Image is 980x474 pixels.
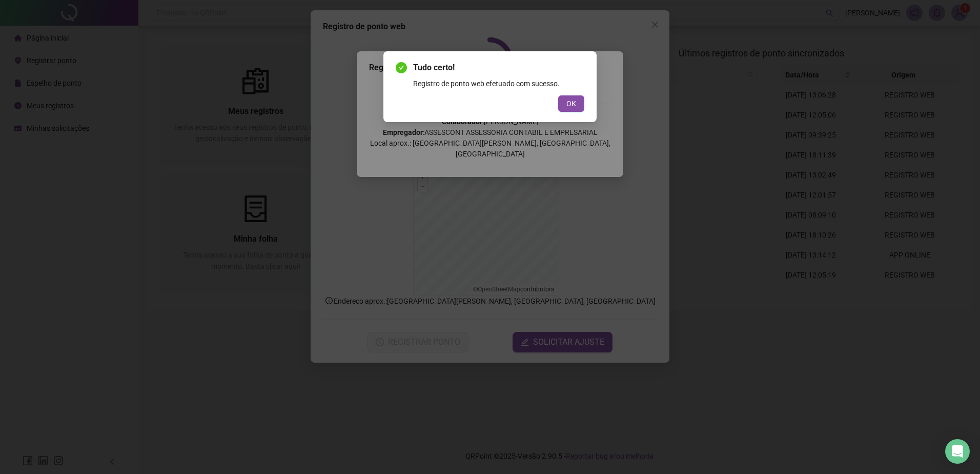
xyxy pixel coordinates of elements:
[413,62,584,74] span: Tudo certo!
[945,439,970,464] div: Open Intercom Messenger
[396,62,407,73] span: check-circle
[566,98,576,109] span: OK
[558,95,584,112] button: OK
[413,78,584,89] div: Registro de ponto web efetuado com sucesso.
